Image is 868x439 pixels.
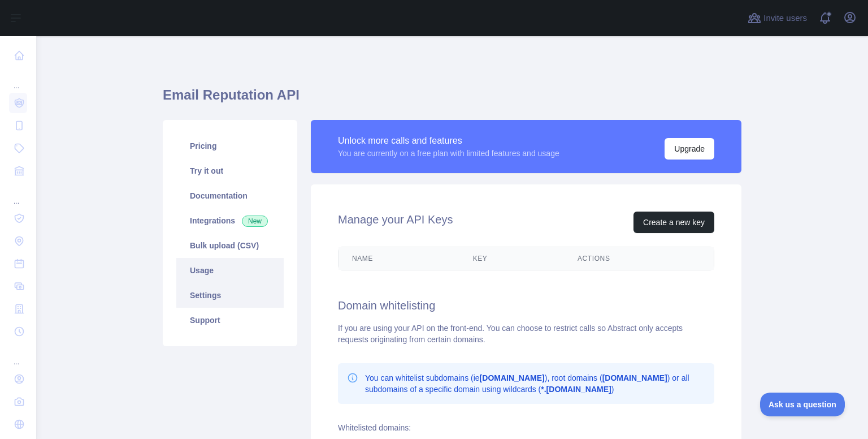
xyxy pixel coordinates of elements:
[480,373,545,382] b: [DOMAIN_NAME]
[176,208,284,233] a: Integrations New
[633,212,714,233] button: Create a new key
[763,12,807,25] span: Invite users
[176,158,284,183] a: Try it out
[9,68,27,91] div: ...
[365,372,705,395] p: You can whitelist subdomains (ie ), root domains ( ) or all subdomains of a specific domain using...
[338,134,559,148] div: Unlock more calls and features
[665,138,714,160] button: Upgrade
[176,308,284,333] a: Support
[176,134,284,158] a: Pricing
[541,385,611,394] b: *.[DOMAIN_NAME]
[338,212,453,233] h2: Manage your API Keys
[176,183,284,208] a: Documentation
[338,423,411,432] label: Whitelisted domains:
[176,258,284,283] a: Usage
[338,322,714,345] div: If you are using your API on the front-end. You can choose to restrict calls so Abstract only acc...
[176,283,284,308] a: Settings
[338,148,559,159] div: You are currently on a free plan with limited features and usage
[9,344,27,367] div: ...
[459,247,564,270] th: Key
[176,233,284,258] a: Bulk upload (CSV)
[163,86,741,113] h1: Email Reputation API
[338,298,714,313] h2: Domain whitelisting
[9,183,27,206] div: ...
[602,373,667,382] b: [DOMAIN_NAME]
[760,393,845,416] iframe: Toggle Customer Support
[745,9,809,27] button: Invite users
[242,216,268,227] span: New
[564,247,714,270] th: Actions
[338,247,459,270] th: Name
